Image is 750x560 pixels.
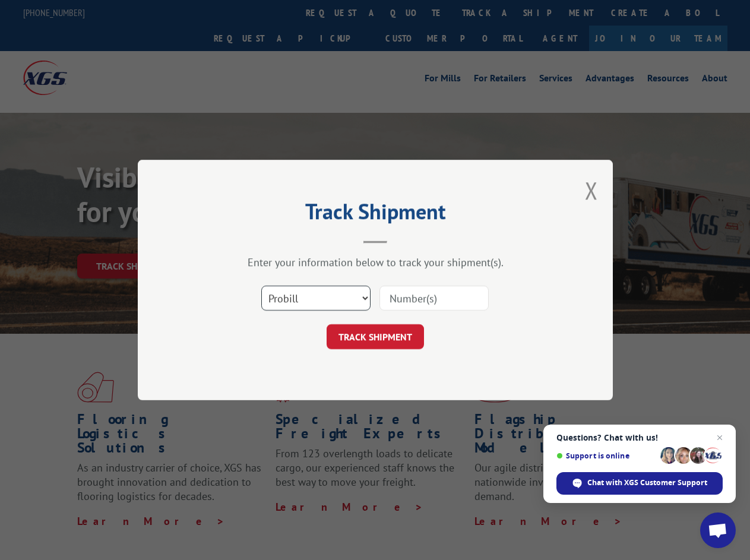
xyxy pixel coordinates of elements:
[197,203,553,226] h2: Track Shipment
[379,286,489,311] input: Number(s)
[585,175,598,206] button: Close modal
[556,451,656,460] span: Support is online
[327,324,424,349] button: TRACK SHIPMENT
[587,477,707,488] span: Chat with XGS Customer Support
[700,512,736,548] div: Open chat
[556,433,723,442] span: Questions? Chat with us!
[197,255,553,269] div: Enter your information below to track your shipment(s).
[713,431,727,445] span: Close chat
[556,472,723,495] div: Chat with XGS Customer Support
